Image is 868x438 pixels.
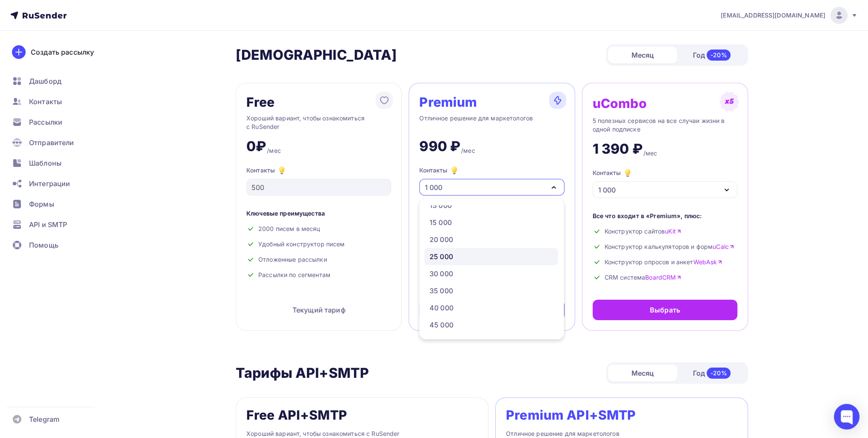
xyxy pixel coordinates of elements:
[29,219,67,230] span: API и SMTP
[29,117,62,127] span: Рассылки
[29,158,61,168] span: Шаблоны
[593,96,647,110] div: uCombo
[425,182,442,193] div: 1 000
[7,196,108,213] a: Формы
[29,199,54,209] span: Формы
[267,146,281,155] div: /мес
[605,258,723,266] span: Конструктор опросов и анкет
[713,242,734,251] a: uCalc
[707,50,731,61] div: -20%
[605,242,734,251] span: Конструктор калькуляторов и форм
[721,11,825,20] span: [EMAIL_ADDRESS][DOMAIN_NAME]
[29,96,62,107] span: Контакты
[430,269,453,279] div: 30 000
[721,7,858,24] a: [EMAIL_ADDRESS][DOMAIN_NAME]
[645,273,681,282] a: BoardCRM
[419,95,477,109] div: Premium
[419,138,460,155] div: 990 ₽
[665,227,681,236] a: uKit
[430,303,453,313] div: 40 000
[677,364,746,382] div: Год
[430,200,452,210] div: 13 000
[693,258,722,266] a: WebAsk
[246,114,391,131] div: Хороший вариант, чтобы ознакомиться с RuSender
[236,47,397,64] h2: [DEMOGRAPHIC_DATA]
[430,320,453,330] div: 45 000
[430,234,453,245] div: 20 000
[593,212,737,220] div: Все что входит в «Premium», плюс:
[430,286,453,296] div: 35 000
[419,114,564,131] div: Отличное решение для маркетологов
[7,155,108,172] a: Шаблоны
[430,251,453,262] div: 25 000
[461,146,475,155] div: /мес
[643,149,658,158] div: /мес
[246,165,391,175] div: Контакты
[7,73,108,90] a: Дашборд
[246,95,275,109] div: Free
[246,138,266,155] div: 0₽
[246,240,391,248] div: Удобный конструктор писем
[677,46,746,64] div: Год
[246,271,391,279] div: Рассылки по сегментам
[236,365,369,382] h2: Тарифы API+SMTP
[430,217,452,228] div: 15 000
[593,168,737,198] button: Контакты 1 000
[29,137,74,148] span: Отправители
[419,165,459,175] div: Контакты
[7,134,108,151] a: Отправители
[506,408,636,422] div: Premium API+SMTP
[246,255,391,264] div: Отложенные рассылки
[7,114,108,131] a: Рассылки
[246,408,347,422] div: Free API+SMTP
[419,165,564,196] button: Контакты 1 000
[29,76,61,86] span: Дашборд
[707,368,731,379] div: -20%
[605,227,681,236] span: Конструктор сайтов
[29,414,59,424] span: Telegram
[598,185,616,195] div: 1 000
[593,168,633,178] div: Контакты
[246,209,391,218] div: Ключевые преимущества
[31,47,94,57] div: Создать рассылку
[605,273,682,282] span: CRM система
[419,199,564,339] ul: Контакты 1 000
[29,240,58,250] span: Помощь
[29,178,70,189] span: Интеграции
[593,117,737,134] div: 5 полезных сервисов на все случаи жизни в одной подписке
[608,47,677,64] div: Месяц
[650,305,680,315] div: Выбрать
[608,365,677,382] div: Месяц
[7,93,108,110] a: Контакты
[593,140,643,158] div: 1 390 ₽
[246,225,391,233] div: 2000 писем в месяц
[246,300,391,320] div: Текущий тариф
